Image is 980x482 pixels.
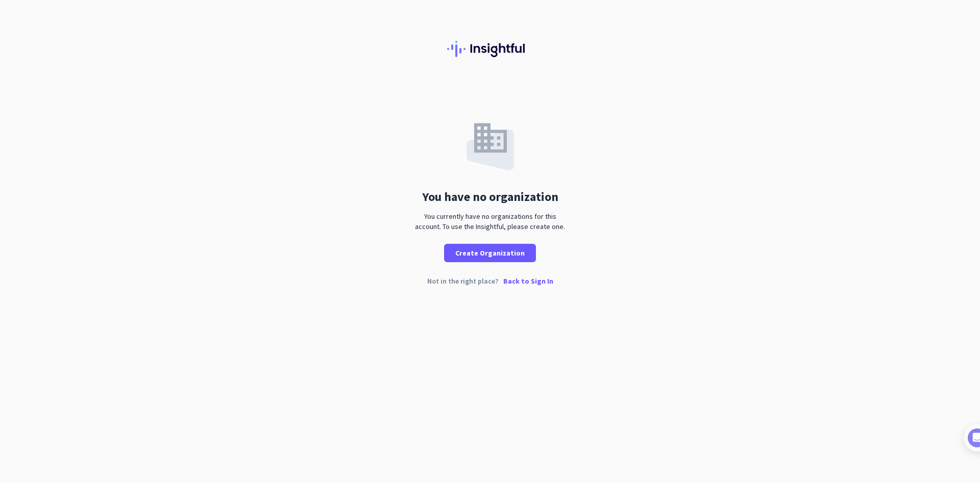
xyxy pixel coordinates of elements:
button: Create Organization [444,244,536,262]
div: You have no organization [422,191,558,203]
p: Back to Sign In [503,277,553,285]
span: Create Organization [455,248,525,258]
div: You currently have no organizations for this account. To use the Insightful, please create one. [411,211,569,232]
img: Insightful [447,41,533,57]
